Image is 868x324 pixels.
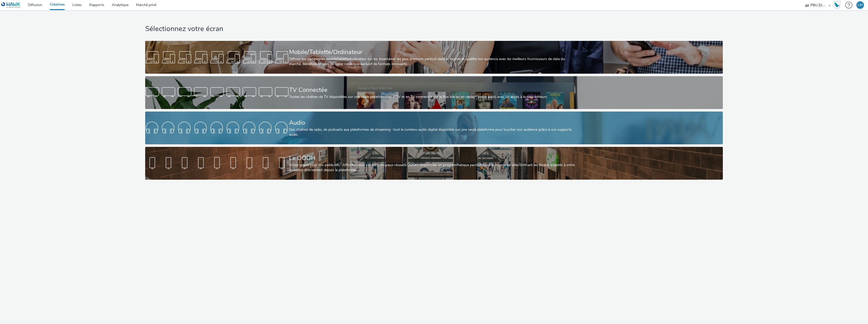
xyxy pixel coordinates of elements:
div: LM [858,1,863,9]
a: Hawk Academy [833,1,843,9]
a: AudioDes chaînes de radio, de podcasts aux plateformes de streaming : tout le contenu audio digit... [145,112,723,144]
h1: Sélectionnez votre écran [145,24,723,34]
div: Toutes les chaînes de TV disponibles sur une seule plateforme en IPTV et en TV connectée sur le f... [289,94,577,99]
img: undefined Logo [1,2,21,8]
a: Mobile/Tablette/OrdinateurDiffuse tes campagnes mobile/tablette/ordinateur sur les inventaires le... [145,41,723,74]
div: Voyez grand pour vos publicités ! Affichez-vous sur les principaux réseaux DOOH disponibles en pr... [289,163,577,173]
div: Le DOOH [289,154,577,163]
img: Hawk Academy [833,1,841,9]
a: Le DOOHVoyez grand pour vos publicités ! Affichez-vous sur les principaux réseaux DOOH disponible... [145,147,723,180]
div: Des chaînes de radio, de podcasts aux plateformes de streaming : tout le contenu audio digital di... [289,127,577,138]
a: TV ConnectéeToutes les chaînes de TV disponibles sur une seule plateforme en IPTV et en TV connec... [145,76,723,109]
div: Diffuse tes campagnes mobile/tablette/ordinateur sur les inventaires les plus premium partout dan... [289,57,577,67]
div: Audio [289,118,577,127]
div: TV Connectée [289,86,577,94]
div: Mobile/Tablette/Ordinateur [289,48,577,57]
